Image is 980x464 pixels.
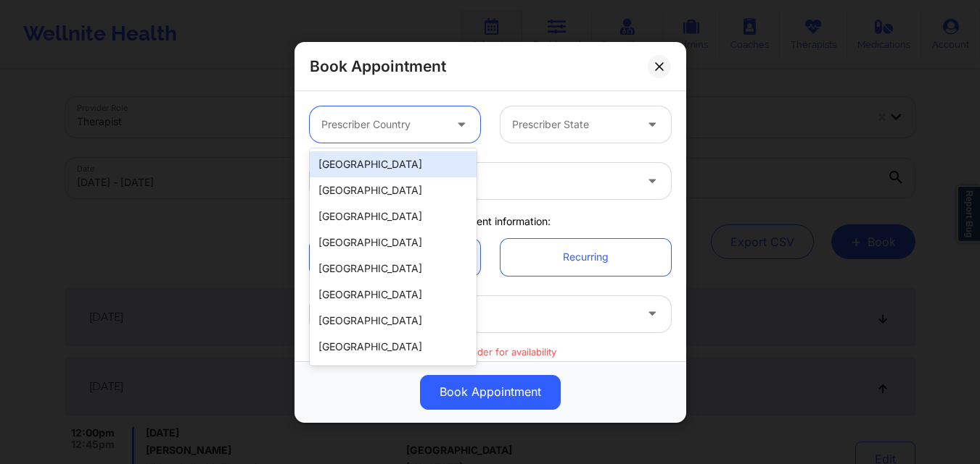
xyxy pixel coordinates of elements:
div: [GEOGRAPHIC_DATA] [310,177,477,203]
div: [GEOGRAPHIC_DATA] [310,360,477,386]
div: [GEOGRAPHIC_DATA] [310,334,477,360]
a: Recurring [501,238,671,275]
h2: Book Appointment [310,56,446,76]
div: [GEOGRAPHIC_DATA] [310,282,477,308]
a: Single [310,238,480,275]
button: Book Appointment [420,374,561,409]
div: [GEOGRAPHIC_DATA] [310,229,477,256]
div: Appointment information: [300,214,681,229]
div: [GEOGRAPHIC_DATA] [310,203,477,229]
div: [GEOGRAPHIC_DATA] [310,151,477,177]
p: Select provider for availability [310,345,671,358]
div: [GEOGRAPHIC_DATA] [310,308,477,334]
div: [GEOGRAPHIC_DATA] [310,256,477,282]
